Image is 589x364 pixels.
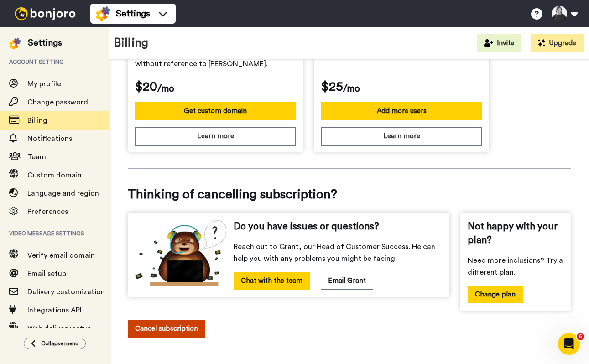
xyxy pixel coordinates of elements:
h1: Billing [114,36,148,50]
button: Learn more [321,127,482,145]
span: Custom domain [27,172,82,179]
button: Email Grant [321,272,373,290]
button: Get custom domain [135,102,296,120]
span: Collapse menu [41,340,78,347]
span: Preferences [27,208,68,215]
span: Notifications [27,135,72,142]
button: Collapse menu [24,338,86,349]
button: Add more users [321,102,482,120]
span: Email setup [27,270,66,277]
button: Chat with the team [234,272,310,290]
span: $25 [321,78,343,96]
span: Delivery customization [27,288,105,296]
span: Language and region [27,190,99,197]
span: Billing [27,117,47,124]
span: Verify email domain [27,252,95,259]
a: Cancel subscription [128,320,571,351]
div: Settings [28,36,62,49]
span: Change password [27,99,88,106]
span: Web delivery setup [27,325,91,332]
button: Change plan [468,286,523,303]
button: Learn more [135,127,296,145]
span: Need more inclusions? Try a different plan. [468,255,563,278]
span: $20 [135,78,157,96]
button: Invite [477,34,521,52]
img: cs-bear.png [135,220,226,286]
button: Upgrade [531,34,584,52]
img: settings-colored.svg [9,38,21,49]
img: bj-logo-header-white.svg [11,7,79,20]
button: Cancel subscription [128,320,205,338]
span: /mo [157,82,174,96]
span: Not happy with your plan? [468,220,563,247]
img: settings-colored.svg [96,6,110,21]
span: My profile [27,80,61,88]
iframe: Intercom live chat [558,333,580,355]
span: Settings [116,7,150,20]
span: Integrations API [27,307,82,314]
span: 6 [577,333,584,340]
span: /mo [343,82,360,96]
span: Thinking of cancelling subscription? [128,185,571,203]
span: Do you have issues or questions? [234,220,379,234]
span: Reach out to Grant, our Head of Customer Success. He can help you with any problems you might be ... [234,241,443,265]
span: Team [27,153,46,161]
